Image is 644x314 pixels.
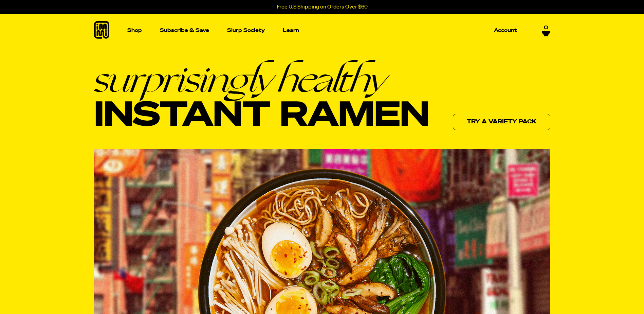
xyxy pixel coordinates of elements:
[94,60,429,135] h1: Instant Ramen
[224,25,268,36] a: Slurp Society
[544,23,548,29] span: 0
[160,28,209,33] p: Subscribe & Save
[125,14,520,47] nav: Main navigation
[494,28,517,33] p: Account
[542,23,550,35] a: 0
[127,28,142,33] p: Shop
[280,14,302,47] a: Learn
[283,28,299,33] p: Learn
[157,25,212,36] a: Subscribe & Save
[125,14,145,47] a: Shop
[277,4,368,10] p: Free U.S Shipping on Orders Over $60
[227,28,265,33] p: Slurp Society
[453,114,550,130] a: Try a variety pack
[94,60,429,98] em: surprisingly healthy
[491,25,520,36] a: Account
